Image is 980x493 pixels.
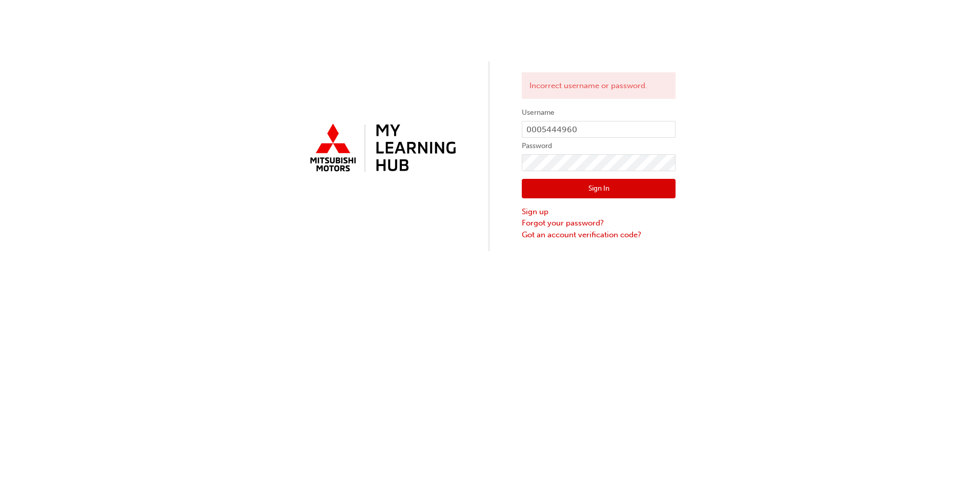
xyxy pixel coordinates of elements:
img: mmal [304,119,458,178]
label: Username [522,107,676,119]
input: Username [522,121,676,138]
div: Incorrect username or password. [522,72,676,99]
a: Got an account verification code? [522,229,676,241]
a: Sign up [522,206,676,218]
label: Password [522,140,676,152]
button: Sign In [522,179,676,198]
a: Forgot your password? [522,217,676,229]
